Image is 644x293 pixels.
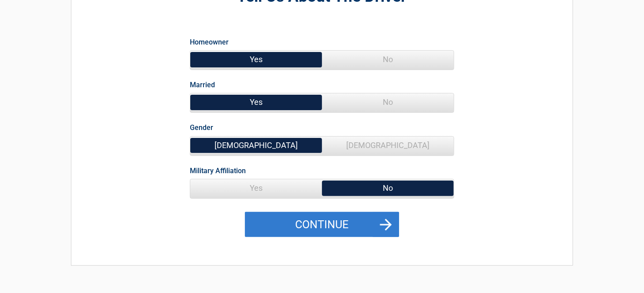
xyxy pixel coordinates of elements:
[190,137,322,154] span: [DEMOGRAPHIC_DATA]
[322,93,454,111] span: No
[190,179,322,197] span: Yes
[190,36,229,48] label: Homeowner
[190,79,215,91] label: Married
[245,212,399,237] button: Continue
[322,179,454,197] span: No
[190,122,213,134] label: Gender
[322,51,454,68] span: No
[190,93,322,111] span: Yes
[190,165,246,177] label: Military Affiliation
[322,137,454,154] span: [DEMOGRAPHIC_DATA]
[190,51,322,68] span: Yes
